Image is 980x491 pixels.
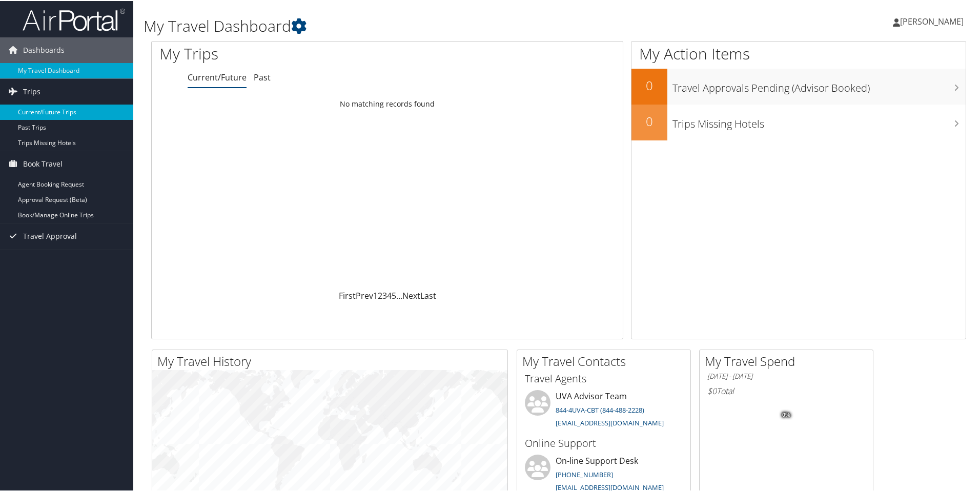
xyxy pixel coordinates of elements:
[157,352,507,369] h2: My Travel History
[782,411,790,417] tspan: 0%
[631,112,667,129] h2: 0
[556,417,664,426] a: [EMAIL_ADDRESS][DOMAIN_NAME]
[378,289,382,300] a: 2
[556,469,613,478] a: [PHONE_NUMBER]
[23,7,125,31] img: airportal-logo.png
[382,289,387,300] a: 3
[672,111,966,130] h3: Trips Missing Hotels
[672,75,966,94] h3: Travel Approvals Pending (Advisor Booked)
[556,404,644,414] a: 844-4UVA-CBT (844-488-2228)
[522,352,690,369] h2: My Travel Contacts
[707,384,717,396] span: $0
[705,352,873,369] h2: My Travel Spend
[631,104,966,139] a: 0Trips Missing Hotels
[188,71,247,82] a: Current/Future
[23,78,40,104] span: Trips
[893,5,974,36] a: [PERSON_NAME]
[339,289,356,300] a: First
[402,289,420,300] a: Next
[631,42,966,64] h1: My Action Items
[631,76,667,93] h2: 0
[631,68,966,104] a: 0Travel Approvals Pending (Advisor Booked)
[392,289,396,300] a: 5
[520,389,688,431] li: UVA Advisor Team
[556,482,664,491] a: [EMAIL_ADDRESS][DOMAIN_NAME]
[23,222,77,248] span: Travel Approval
[159,42,419,64] h1: My Trips
[144,14,697,36] h1: My Travel Dashboard
[23,36,65,62] span: Dashboards
[254,71,271,82] a: Past
[373,289,378,300] a: 1
[707,384,865,396] h6: Total
[707,371,865,380] h6: [DATE] - [DATE]
[152,94,623,112] td: No matching records found
[356,289,373,300] a: Prev
[900,15,964,26] span: [PERSON_NAME]
[387,289,392,300] a: 4
[23,150,63,176] span: Book Travel
[420,289,436,300] a: Last
[396,289,402,300] span: …
[525,371,683,385] h3: Travel Agents
[525,435,683,449] h3: Online Support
